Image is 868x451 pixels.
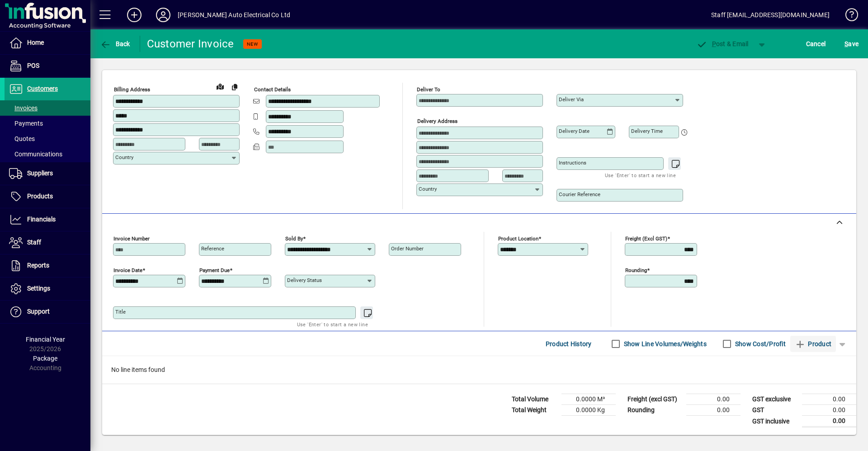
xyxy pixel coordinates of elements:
td: 0.0000 Kg [561,405,616,416]
a: Products [5,185,90,208]
span: S [844,40,848,47]
a: POS [5,55,90,77]
span: Financial Year [26,336,65,343]
label: Show Cost/Profit [733,339,786,348]
td: Rounding [623,405,686,416]
span: Staff [27,239,41,246]
mat-label: Country [115,154,133,160]
label: Show Line Volumes/Weights [622,339,707,348]
td: 0.00 [686,405,741,416]
td: GST inclusive [748,416,802,427]
button: Post & Email [692,36,753,52]
span: Package [33,355,57,362]
td: GST exclusive [748,394,802,405]
td: Total Weight [507,405,561,416]
span: Quotes [9,135,35,142]
span: Reports [27,262,49,269]
a: Communications [5,146,90,162]
td: 0.00 [686,394,741,405]
span: Home [27,39,44,46]
mat-label: Rounding [625,267,647,273]
span: NEW [247,41,258,47]
mat-label: Delivery time [631,128,663,134]
mat-hint: Use 'Enter' to start a new line [605,170,676,180]
a: Payments [5,116,90,131]
button: Copy to Delivery address [227,80,242,94]
button: Back [98,36,132,52]
mat-label: Product location [498,235,538,242]
div: [PERSON_NAME] Auto Electrical Co Ltd [178,8,290,22]
span: Invoices [9,104,38,112]
mat-label: Delivery date [559,128,590,134]
span: P [712,40,716,47]
span: Product [795,337,831,351]
mat-label: Deliver To [417,86,440,93]
mat-hint: Use 'Enter' to start a new line [297,319,368,329]
a: Suppliers [5,162,90,185]
mat-label: Title [115,309,126,315]
span: Support [27,308,50,315]
mat-label: Invoice number [113,235,150,242]
span: Financials [27,216,56,223]
mat-label: Instructions [559,160,586,166]
div: Customer Invoice [147,37,234,51]
span: ost & Email [696,40,749,47]
td: 0.00 [802,394,856,405]
span: Cancel [806,37,826,51]
span: POS [27,62,39,69]
button: Save [842,36,861,52]
td: 0.00 [802,416,856,427]
mat-label: Order number [391,245,424,252]
mat-label: Deliver via [559,96,584,103]
mat-label: Sold by [285,235,303,242]
div: No line items found [102,356,856,384]
td: 0.00 [802,405,856,416]
a: Financials [5,208,90,231]
span: Customers [27,85,58,92]
a: Staff [5,231,90,254]
span: Back [100,40,130,47]
a: View on map [213,79,227,94]
a: Settings [5,277,90,300]
td: GST [748,405,802,416]
mat-label: Payment due [199,267,230,273]
span: Settings [27,285,50,292]
mat-label: Freight (excl GST) [625,235,667,242]
mat-label: Reference [201,245,224,252]
span: Products [27,193,53,200]
app-page-header-button: Back [90,36,140,52]
a: Support [5,301,90,323]
button: Product History [542,336,595,352]
a: Invoices [5,100,90,116]
button: Profile [149,7,178,23]
span: Suppliers [27,169,53,177]
td: 0.0000 M³ [561,394,616,405]
a: Knowledge Base [839,2,857,31]
span: Payments [9,120,43,127]
a: Home [5,32,90,54]
td: Total Volume [507,394,561,405]
mat-label: Country [419,186,437,192]
div: Staff [EMAIL_ADDRESS][DOMAIN_NAME] [711,8,830,22]
button: Cancel [804,36,828,52]
mat-label: Courier Reference [559,191,600,197]
mat-label: Delivery status [287,277,322,283]
a: Reports [5,254,90,277]
td: Freight (excl GST) [623,394,686,405]
span: ave [844,37,859,51]
a: Quotes [5,131,90,146]
button: Add [120,7,149,23]
button: Product [790,336,836,352]
span: Product History [546,337,592,351]
span: Communications [9,150,62,158]
mat-label: Invoice date [113,267,142,273]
